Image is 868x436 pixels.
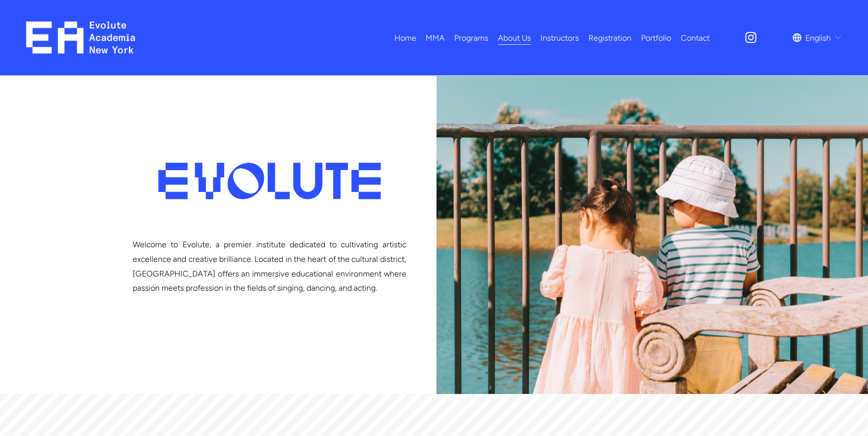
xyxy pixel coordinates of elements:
[426,30,445,46] a: folder dropdown
[26,21,135,53] img: EA
[540,30,579,46] a: Instructors
[498,30,531,46] a: About Us
[805,31,831,45] span: English
[793,30,842,46] div: language picker
[641,30,671,46] a: Portfolio
[454,31,488,45] span: Programs
[588,30,631,46] a: Registration
[681,30,710,46] a: Contact
[133,237,406,295] p: Welcome to Evolute, a premier institute dedicated to cultivating artistic excellence and creative...
[426,31,445,45] span: MMA
[454,30,488,46] a: folder dropdown
[744,31,758,44] a: Instagram
[394,30,416,46] a: Home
